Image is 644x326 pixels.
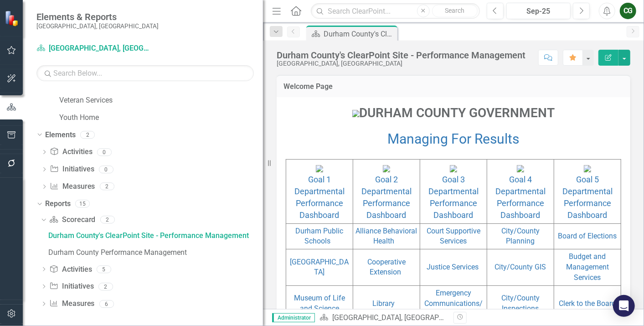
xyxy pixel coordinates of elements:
a: City/County Planning [501,227,540,246]
a: Scorecard [49,215,95,225]
a: Clerk to the Board [559,299,616,308]
img: goal%201%20icon%20v2.PNG [316,165,323,172]
a: Emergency Communications/911 [424,289,483,318]
div: Open Intercom Messenger [613,295,635,317]
div: Sep-25 [510,6,567,17]
a: Library [373,299,395,308]
div: 15 [75,200,90,208]
div: 6 [99,300,114,308]
a: Goal 1 Departmental Performance Dashboard [294,175,345,220]
img: goal%202%20icon.PNG [383,165,390,172]
a: Managing For Results [388,131,520,147]
a: Board of Elections [558,232,617,240]
a: Budget and Management Services [566,252,609,282]
a: Goal 3 Departmental Performance Dashboard [428,175,479,220]
img: Logo.png [352,110,360,117]
div: Durham County's ClearPoint Site - Performance Management [277,50,526,60]
a: Durham Public Schools [296,227,344,246]
a: Activities [49,264,92,275]
a: [GEOGRAPHIC_DATA], [GEOGRAPHIC_DATA] [36,43,150,54]
a: Goal 2 Departmental Performance Dashboard [361,175,412,220]
a: Youth Home [59,113,263,123]
div: 0 [99,166,113,173]
div: Durham County's ClearPoint Site - Performance Management [48,232,263,240]
div: 0 [97,148,112,156]
a: Goal 4 Departmental Performance Dashboard [495,175,546,220]
div: 2 [98,283,113,290]
input: Search ClearPoint... [311,3,480,19]
button: Search [432,5,478,17]
div: 2 [100,183,114,191]
button: Sep-25 [506,3,571,19]
span: DURHAM COUNTY GOVERNMENT [352,105,555,120]
div: 2 [80,131,95,139]
a: Court Supportive Services [427,227,480,246]
a: Initiatives [50,164,94,175]
a: Veteran Services [59,95,263,106]
a: Goal 5 Departmental Performance Dashboard [562,175,613,220]
img: goal%203%20icon.PNG [450,165,457,172]
h3: Welcome Page [283,83,623,91]
img: goal%204%20icon.PNG [517,165,524,172]
img: goal%205%20icon.PNG [584,165,591,172]
a: Museum of Life and Science [294,294,345,313]
div: [GEOGRAPHIC_DATA], [GEOGRAPHIC_DATA] [277,60,526,67]
a: Cooperative Extension [367,258,406,277]
a: City/County Inspections [501,294,540,313]
a: Reports [45,199,71,209]
a: Justice Services [427,263,479,271]
a: Initiatives [49,281,93,292]
a: Activities [50,147,92,157]
a: Durham County Performance Management [46,245,263,260]
button: CG [620,3,636,19]
a: Measures [50,181,95,192]
span: Elements & Reports [36,11,159,22]
a: [GEOGRAPHIC_DATA] [290,258,349,277]
div: Durham County's ClearPoint Site - Performance Management [324,28,395,40]
a: City/County GIS [495,263,546,271]
div: 2 [100,216,115,223]
span: Search [445,7,464,14]
a: Measures [49,299,94,309]
div: » [319,313,446,323]
input: Search Below... [36,65,254,81]
img: ClearPoint Strategy [5,10,21,26]
a: Alliance Behavioral Health [356,227,417,246]
small: [GEOGRAPHIC_DATA], [GEOGRAPHIC_DATA] [36,22,159,30]
a: [GEOGRAPHIC_DATA], [GEOGRAPHIC_DATA] [332,313,473,322]
span: Administrator [272,313,315,322]
div: Durham County Performance Management [48,248,263,257]
a: Durham County's ClearPoint Site - Performance Management [46,228,263,243]
a: Elements [45,130,76,140]
div: 5 [97,265,111,273]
